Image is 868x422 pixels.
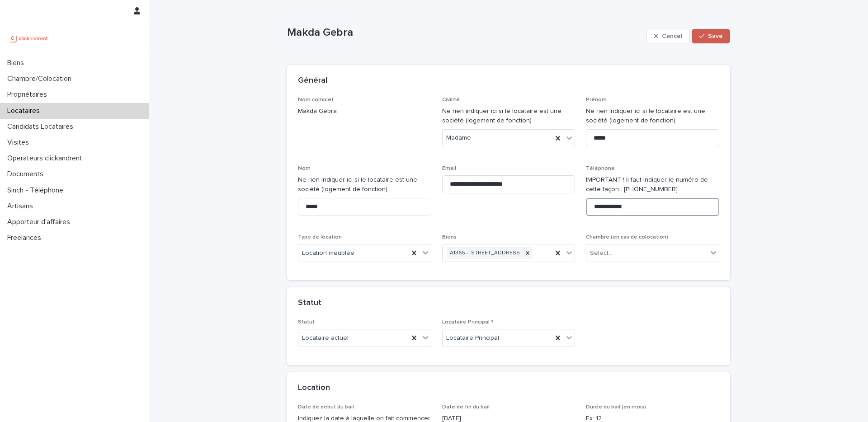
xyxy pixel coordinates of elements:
p: Candidats Locataires [4,122,80,131]
span: Date de fin du bail [442,404,490,410]
span: Locataire actuel [302,333,349,343]
p: Sinch - Téléphone [4,186,71,195]
p: Makda Gebra [298,107,431,116]
button: Save [692,29,730,43]
span: Madame [446,133,471,143]
div: A1365 - [STREET_ADDRESS] [447,247,523,259]
button: Cancel [646,29,690,43]
span: Biens [442,234,457,240]
img: UCB0brd3T0yccxBKYDjQ [7,29,51,47]
span: Locataire Principal ? [442,319,494,325]
p: Freelances [4,234,48,242]
p: Ne rien indiquer ici si le locataire est une société (logement de fonction) [298,175,431,194]
p: Propriétaires [4,90,54,99]
p: Apporteur d'affaires [4,218,77,226]
span: Statut [298,319,315,325]
p: Visites [4,138,36,147]
span: Email [442,166,456,171]
p: Ne rien indiquer ici si le locataire est une société (logement de fonction) [586,107,719,126]
span: Locataire Principal [446,333,499,343]
h2: Location [298,383,330,393]
h2: Général [298,76,327,86]
p: Biens [4,59,31,67]
span: Save [708,33,723,39]
p: Makda Gebra [287,26,643,39]
span: Chambre (en cas de colocation) [586,234,668,240]
div: Select... [590,249,613,258]
span: Type de location [298,234,342,240]
span: Date de début du bail [298,404,354,410]
span: Nom complet [298,97,334,103]
span: Nom [298,166,311,171]
span: Prénom [586,97,607,103]
span: Civilité [442,97,460,103]
p: Chambre/Colocation [4,75,79,83]
p: IMPORTANT ! Il faut indiquer le numéro de cette façon : [PHONE_NUMBER] [586,175,719,194]
span: Cancel [662,33,682,39]
span: Location meublée [302,249,354,258]
p: Ne rien indiquer ici si le locataire est une société (logement de fonction) [442,107,576,126]
p: Locataires [4,107,47,115]
h2: Statut [298,298,321,308]
p: Operateurs clickandrent [4,154,90,163]
span: Téléphone [586,166,615,171]
p: Artisans [4,202,40,211]
p: Documents [4,170,51,178]
span: Durée du bail (en mois) [586,404,646,410]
